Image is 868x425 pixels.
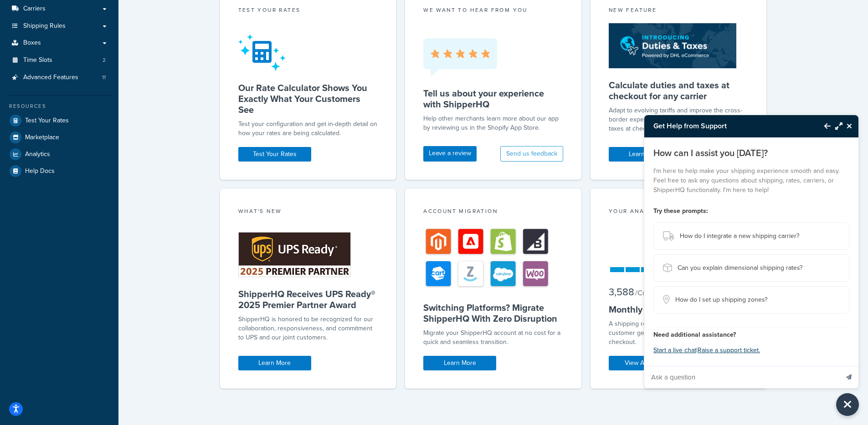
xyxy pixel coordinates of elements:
[7,69,112,86] a: Advanced Features11
[25,167,55,175] span: Help Docs
[7,163,112,179] a: Help Docs
[609,207,749,218] div: Your Analytics
[7,129,112,146] a: Marketplace
[423,114,563,132] p: Help other merchants learn more about our app by reviewing us in the Shopify App Store.
[831,116,842,137] button: Maximize Resource Center
[815,116,831,137] button: Back to Resource Center
[102,74,106,81] span: 11
[609,304,749,315] h5: Monthly Rate Requests
[635,288,695,298] small: / Custom Plan Limit
[7,112,112,129] a: Test Your Rates
[500,146,563,162] button: Send us feedback
[609,6,749,16] div: New Feature
[423,6,563,14] p: we want to hear from you
[644,115,815,137] h3: Get Help from Support
[653,166,849,195] p: I'm here to help make your shipping experience smooth and easy. Feel free to ask any questions ab...
[423,88,563,110] h5: Tell us about your experience with ShipperHQ
[653,344,849,357] p: |
[653,330,849,339] h4: Need additional assistance?
[238,315,378,342] p: ShipperHQ is honored to be recognized for our collaboration, responsiveness, and commitment to UP...
[836,393,859,416] button: Close Resource Center
[653,206,849,216] h4: Try these prompts:
[23,74,78,81] span: Advanced Features
[103,56,106,64] span: 2
[238,147,311,162] a: Test Your Rates
[7,69,112,86] li: Advanced Features
[238,6,378,16] div: Test your rates
[609,284,634,299] span: 3,588
[7,52,112,69] li: Time Slots
[609,106,749,133] p: Adapt to evolving tariffs and improve the cross-border experience with real-time duties and taxes...
[644,366,838,388] input: Ask a question
[423,207,563,218] div: Account Migration
[423,146,477,162] a: Leave a review
[842,121,858,132] button: Close Resource Center
[423,302,563,324] h5: Switching Platforms? Migrate ShipperHQ With Zero Disruption
[680,230,799,243] span: How do I integrate a new shipping carrier?
[839,366,858,388] button: Send message
[238,288,378,310] h5: ShipperHQ Receives UPS Ready® 2025 Premier Partner Award
[653,344,696,357] button: Start a live chat
[23,56,52,64] span: Time Slots
[23,22,66,30] span: Shipping Rules
[698,345,760,355] a: Raise a support ticket.
[23,39,41,47] span: Boxes
[653,147,849,159] p: How can I assist you [DATE]?
[238,82,378,115] h5: Our Rate Calculator Shows You Exactly What Your Customers See
[7,0,112,17] a: Carriers
[653,223,849,250] button: How do I integrate a new shipping carrier?
[25,151,50,158] span: Analytics
[7,52,112,69] a: Time Slots2
[653,254,849,282] button: Can you explain dimensional shipping rates?
[609,147,682,162] a: Learn More
[675,293,767,306] span: How do I set up shipping zones?
[7,35,112,51] a: Boxes
[238,356,311,370] a: Learn More
[238,207,378,218] div: What's New
[25,117,69,125] span: Test Your Rates
[423,329,563,347] div: Migrate your ShipperHQ account at no cost for a quick and seamless transition.
[238,120,378,138] div: Test your configuration and get in-depth detail on how your rates are being calculated.
[678,262,802,274] span: Can you explain dimensional shipping rates?
[609,319,749,347] div: A shipping request is generated anytime a customer gets a shipping rate in the cart or checkout.
[423,356,496,370] a: Learn More
[609,80,749,101] h5: Calculate duties and taxes at checkout for any carrier
[7,102,112,110] div: Resources
[7,18,112,35] a: Shipping Rules
[609,356,682,370] a: View Analytics
[7,146,112,162] a: Analytics
[653,286,849,314] button: How do I set up shipping zones?
[25,134,59,142] span: Marketplace
[23,5,46,13] span: Carriers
